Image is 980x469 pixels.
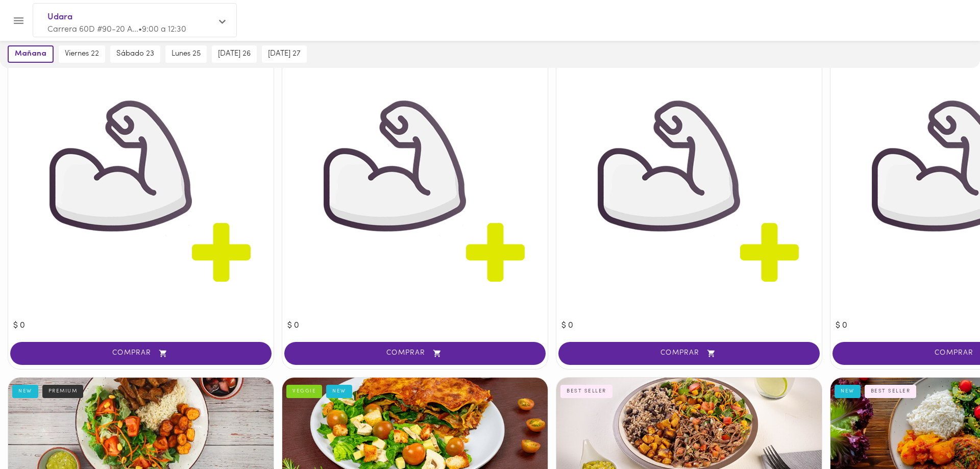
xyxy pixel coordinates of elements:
span: lunes 25 [171,50,201,59]
div: NEW [12,385,38,398]
span: viernes 22 [65,50,99,59]
button: [DATE] 27 [262,45,307,63]
button: viernes 22 [59,45,105,63]
img: 3c9730_d571e2bb10fd466bb8d4b1f1dc8ae5fc~mv2.png [287,65,543,320]
span: COMPRAR [571,349,807,358]
span: Udara [47,11,212,24]
button: COMPRAR [558,342,820,365]
button: Menu [6,8,31,33]
button: [DATE] 26 [212,45,257,63]
span: mañana [15,50,46,59]
iframe: Messagebird Livechat Widget [762,51,970,459]
span: COMPRAR [297,349,533,358]
button: sábado 23 [110,45,160,63]
div: VEGGIE [286,385,322,398]
button: mañana [8,45,54,63]
div: NEW [326,385,352,398]
span: Carrera 60D #90-20 A... • 9:00 a 12:30 [47,26,186,34]
img: 3c9730_d571e2bb10fd466bb8d4b1f1dc8ae5fc~mv2.png [561,65,817,320]
div: $ 0 [561,65,817,332]
span: [DATE] 26 [218,50,251,59]
span: [DATE] 27 [268,50,301,59]
span: sábado 23 [116,50,154,59]
button: COMPRAR [284,342,546,365]
div: $ 0 [13,65,268,332]
button: lunes 25 [165,45,207,63]
div: $ 0 [287,65,543,332]
img: 3c9730_d571e2bb10fd466bb8d4b1f1dc8ae5fc~mv2.png [13,65,268,320]
div: PREMIUM [42,385,84,398]
span: COMPRAR [23,349,259,358]
button: COMPRAR [10,342,272,365]
div: BEST SELLER [560,385,612,398]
